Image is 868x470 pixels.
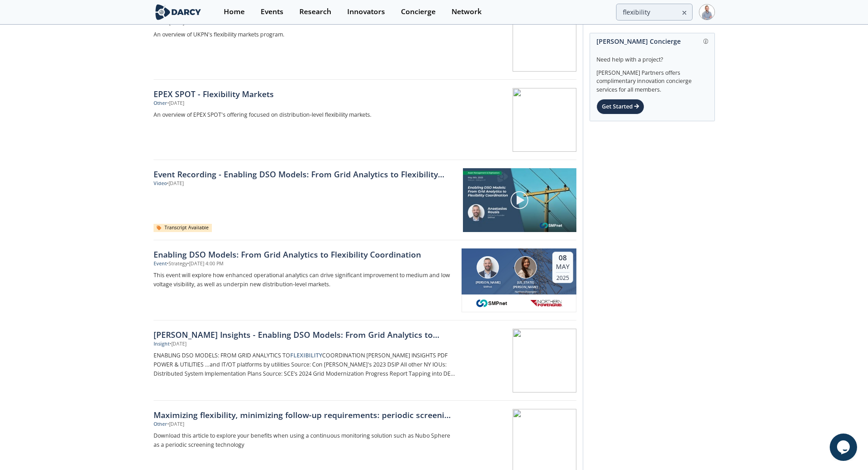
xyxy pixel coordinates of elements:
[154,341,169,348] div: Insight
[347,8,385,15] div: Innovators
[596,99,644,114] div: Get Started
[511,280,539,290] div: [US_STATE][PERSON_NAME]
[167,260,223,268] div: • Strategy • [DATE] 4:00 PM
[169,341,186,348] div: • [DATE]
[154,110,455,119] p: An overview of EPEX SPOT's offering focused on distribution-level flexibility markets.
[154,351,455,378] p: ENABLING DSO MODELS: FROM GRID ANALYTICS TO COORDINATION [PERSON_NAME] INSIGHTS PDF POWER & UTILI...
[596,64,708,94] div: [PERSON_NAME] Partners offers complimentary innovation concierge services for all members.
[514,256,537,279] img: Georgia Wilde
[154,224,212,232] div: Transcript Available
[452,8,482,15] div: Network
[290,351,322,359] strong: FLEXIBILITY
[474,280,502,285] div: [PERSON_NAME]
[596,33,708,49] div: [PERSON_NAME] Concierge
[154,260,167,268] div: Event
[474,285,502,289] div: SMPnet
[154,409,455,421] div: Maximizing flexibility, minimizing follow-up requirements: periodic screening with Nubo Sphere
[154,431,455,449] p: Download this article to explore your benefits when using a continuous monitoring solution such a...
[556,253,570,263] div: 08
[511,290,539,294] div: Northern Powergrid
[530,298,562,309] img: 70d35f63-5f06-4a1b-a59d-539dcf924fe9
[154,248,455,260] div: Enabling DSO Models: From Grid Analytics to Flexibility Coordination
[556,263,570,271] div: May
[224,8,245,15] div: Home
[704,39,709,44] img: information.svg
[167,180,184,187] div: • [DATE]
[154,100,167,107] div: Other
[475,298,507,309] img: 20a2a954-b2c2-43e5-944f-0522b5f4b310
[154,421,167,428] div: Other
[167,421,184,428] div: • [DATE]
[154,329,455,341] div: [PERSON_NAME] Insights - Enabling DSO Models: From Grid Analytics to Flexibility Coordination
[154,4,203,20] img: logo-wide.svg
[154,30,455,39] p: An overview of UKPN's flexibility markets program.
[154,180,167,187] div: Video
[401,8,436,15] div: Concierge
[299,8,331,15] div: Research
[154,320,576,401] a: [PERSON_NAME] Insights - Enabling DSO Models: From Grid Analytics to Flexibility Coordination Ins...
[154,88,455,100] div: EPEX SPOT - Flexibility Markets
[154,240,576,320] a: Enabling DSO Models: From Grid Analytics to Flexibility Coordination Event •Strategy•[DATE] 4:00 ...
[596,49,708,64] div: Need help with a project?
[830,434,859,461] iframe: chat widget
[154,168,457,180] a: Event Recording - Enabling DSO Models: From Grid Analytics to Flexibility Coordination
[167,100,184,107] div: • [DATE]
[556,272,570,281] div: 2025
[510,191,529,210] img: play-chapters-gray.svg
[154,80,576,160] a: EPEX SPOT - Flexibility Markets Other •[DATE] An overview of EPEX SPOT's offering focused on dist...
[154,271,455,289] p: This event will explore how enhanced operational analytics can drive significant improvement to m...
[477,256,499,279] img: Anastasios Rousis
[699,4,715,20] img: Profile
[261,8,283,15] div: Events
[616,4,693,21] input: Advanced Search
